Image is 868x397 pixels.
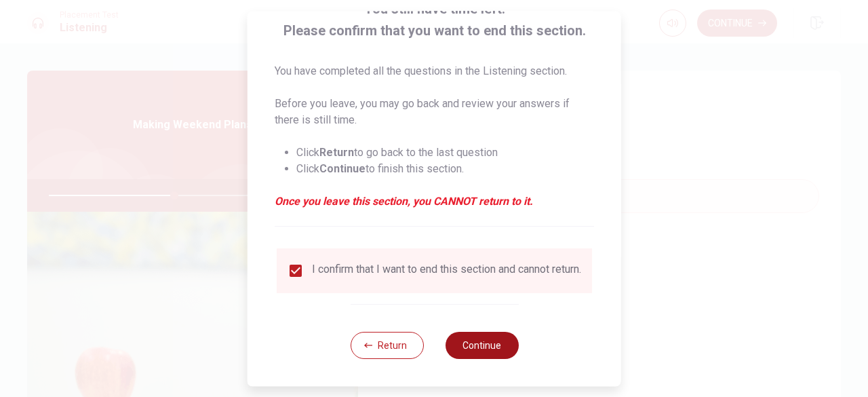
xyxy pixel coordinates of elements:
[319,146,354,159] strong: Return
[296,161,594,177] li: Click to finish this section.
[275,63,594,79] p: You have completed all the questions in the Listening section.
[319,162,366,175] strong: Continue
[445,332,518,359] button: Continue
[275,193,594,210] em: Once you leave this section, you CANNOT return to it.
[296,145,594,161] li: Click to go back to the last question
[350,332,423,359] button: Return
[312,263,581,279] div: I confirm that I want to end this section and cannot return.
[275,96,594,128] p: Before you leave, you may go back and review your answers if there is still time.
